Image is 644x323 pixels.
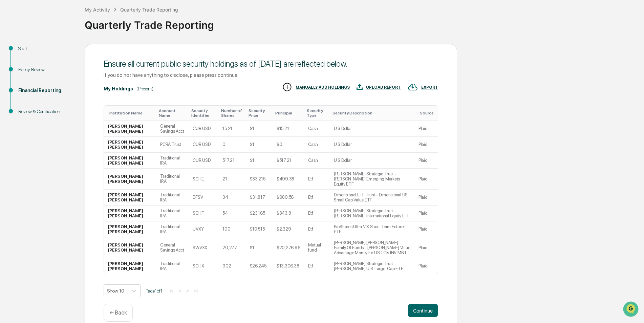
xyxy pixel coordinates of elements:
img: UPLOAD REPORT [357,82,363,92]
img: MANUALLY ADD HOLDINGS [282,82,292,92]
td: $31.817 [246,190,273,206]
td: [PERSON_NAME] [PERSON_NAME] [104,169,156,190]
div: Toggle SortBy [191,108,216,118]
td: U S Dollar [330,121,414,137]
div: Toggle SortBy [420,111,435,115]
td: Traditional IRA [156,221,189,237]
td: $1 [246,153,273,169]
a: Powered byPylon [48,114,82,120]
td: $23.165 [246,206,273,221]
div: Toggle SortBy [221,108,243,118]
td: U S Dollar [330,137,414,153]
td: Etf [304,169,330,190]
a: 🖐️Preclearance [4,83,46,95]
td: Traditional IRA [156,190,189,206]
td: General Savings Acct [156,121,189,137]
td: [PERSON_NAME] [PERSON_NAME] [104,190,156,206]
button: >| [192,288,200,294]
td: Etf [304,258,330,274]
div: Toggle SortBy [307,108,327,118]
td: $843.8 [273,206,304,221]
div: UPLOAD REPORT [366,85,401,90]
div: Toggle SortBy [109,111,153,115]
td: $13,306.38 [273,258,304,274]
td: SWVXX [189,237,218,258]
td: [PERSON_NAME] Strategic Trust - [PERSON_NAME] Emerging Markets Equity ETF [330,169,414,190]
td: [PERSON_NAME] [PERSON_NAME] [104,258,156,274]
div: Start [18,45,74,52]
td: Plaid [414,137,438,153]
td: Traditional IRA [156,153,189,169]
td: $1 [246,121,273,137]
td: CUR:USD [189,137,218,153]
td: $1 [246,137,273,153]
td: [PERSON_NAME] [PERSON_NAME] [104,206,156,221]
p: How can we help? [7,14,123,25]
td: 0 [218,137,245,153]
img: EXPORT [408,82,418,92]
td: SCHF [189,206,218,221]
td: CUR:USD [189,153,218,169]
td: 15.21 [218,121,245,137]
div: (Present) [136,86,153,91]
td: 100 [218,221,245,237]
div: Quarterly Trade Reporting [120,7,178,13]
td: [PERSON_NAME] Strategic Trust - [PERSON_NAME] U.S. Large-Cap ETF [330,258,414,274]
td: Dimensional ETF Trust - Dimensional US Small Cap Value ETF [330,190,414,206]
td: $0 [273,137,304,153]
td: SCHE [189,169,218,190]
div: Start new chat [23,52,111,59]
button: Continue [408,304,438,317]
div: My Activity [85,7,110,13]
button: < [176,288,183,294]
td: $33.215 [246,169,273,190]
td: $517.21 [273,153,304,169]
a: 🗄️Attestations [46,83,87,95]
td: UVXY [189,221,218,237]
td: 517.21 [218,153,245,169]
div: 🖐️ [7,86,12,91]
td: [PERSON_NAME] [PERSON_NAME] [104,153,156,169]
td: $499.38 [273,169,304,190]
td: Etf [304,206,330,221]
td: Plaid [414,153,438,169]
div: 🔎 [7,99,12,104]
div: We're available if you need us! [23,59,86,64]
p: ← Back [109,309,127,316]
td: CUR:USD [189,121,218,137]
a: 🔎Data Lookup [4,95,45,108]
td: $10.515 [246,221,273,237]
div: Ensure all current public security holdings as of [DATE] are reflected below. [104,59,438,69]
td: Plaid [414,237,438,258]
div: Toggle SortBy [275,111,301,115]
div: MANUALLY ADD HOLDINGS [296,85,350,90]
td: Plaid [414,258,438,274]
td: 20,277 [218,237,245,258]
td: Plaid [414,169,438,190]
div: EXPORT [421,85,438,90]
td: Plaid [414,190,438,206]
img: 1746055101610-c473b297-6a78-478c-a979-82029cc54cd1 [7,52,19,64]
td: $20,276.96 [273,237,304,258]
div: Review & Certification [18,108,74,115]
td: [PERSON_NAME] [PERSON_NAME] [104,221,156,237]
div: Financial Reporting [18,87,74,94]
td: ProShares Ultra VIX Short-Term Futures ETF [330,221,414,237]
td: $26.245 [246,258,273,274]
td: SCHX [189,258,218,274]
button: Start new chat [115,54,123,62]
span: Data Lookup [14,98,43,105]
td: 54 [218,206,245,221]
td: Traditional IRA [156,258,189,274]
td: [PERSON_NAME] [PERSON_NAME] [104,121,156,137]
td: [PERSON_NAME] [PERSON_NAME] [104,137,156,153]
div: Policy Review [18,66,74,73]
td: PCRA Trust [156,137,189,153]
td: Plaid [414,121,438,137]
div: If you do not have anything to disclose, please press continue. [104,72,438,78]
td: 34 [218,190,245,206]
td: 21 [218,169,245,190]
td: Traditional IRA [156,169,189,190]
